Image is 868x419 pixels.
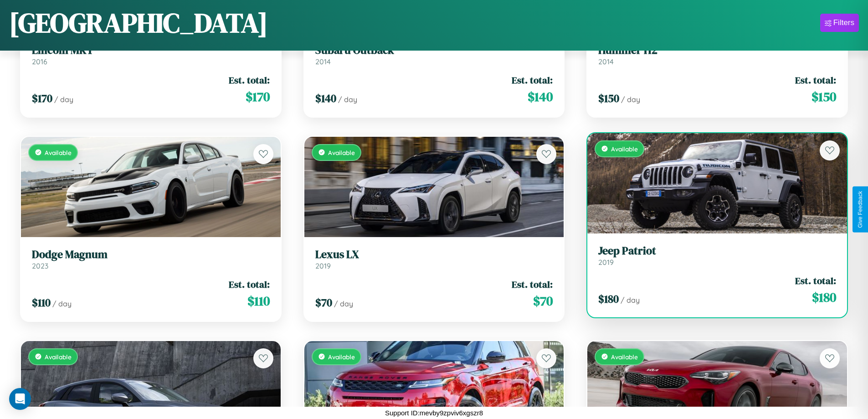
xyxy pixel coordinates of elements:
[820,14,859,32] button: Filters
[315,261,331,270] span: 2019
[229,73,270,87] span: Est. total:
[598,44,836,66] a: Hummer H22014
[533,292,553,310] span: $ 70
[315,248,553,270] a: Lexus LX2019
[246,88,270,106] span: $ 170
[598,291,619,306] span: $ 180
[32,44,270,66] a: Lincoln MKT2016
[32,248,270,261] h3: Dodge Magnum
[621,295,640,305] span: / day
[315,248,553,261] h3: Lexus LX
[52,299,72,308] span: / day
[315,44,553,57] h3: Subaru Outback
[32,248,270,270] a: Dodge Magnum2023
[795,274,836,287] span: Est. total:
[598,44,836,57] h3: Hummer H2
[598,91,619,106] span: $ 150
[812,288,836,306] span: $ 180
[334,299,353,308] span: / day
[338,95,357,104] span: / day
[812,88,836,106] span: $ 150
[611,353,638,361] span: Available
[598,244,836,267] a: Jeep Patriot2019
[315,295,332,310] span: $ 70
[857,191,863,228] div: Give Feedback
[512,73,553,87] span: Est. total:
[328,149,355,156] span: Available
[598,244,836,258] h3: Jeep Patriot
[9,388,31,410] div: Open Intercom Messenger
[45,353,72,361] span: Available
[45,149,72,156] span: Available
[598,258,614,267] span: 2019
[598,57,614,66] span: 2014
[528,88,553,106] span: $ 140
[833,18,854,27] div: Filters
[229,278,270,291] span: Est. total:
[32,261,48,270] span: 2023
[315,91,336,106] span: $ 140
[32,44,270,57] h3: Lincoln MKT
[247,292,270,310] span: $ 110
[315,44,553,66] a: Subaru Outback2014
[795,73,836,87] span: Est. total:
[621,95,640,104] span: / day
[512,278,553,291] span: Est. total:
[32,57,47,66] span: 2016
[315,57,331,66] span: 2014
[32,295,51,310] span: $ 110
[32,91,52,106] span: $ 170
[385,407,483,419] p: Support ID: mevby9zpviv6xgszr8
[9,4,268,41] h1: [GEOGRAPHIC_DATA]
[611,145,638,153] span: Available
[54,95,73,104] span: / day
[328,353,355,361] span: Available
